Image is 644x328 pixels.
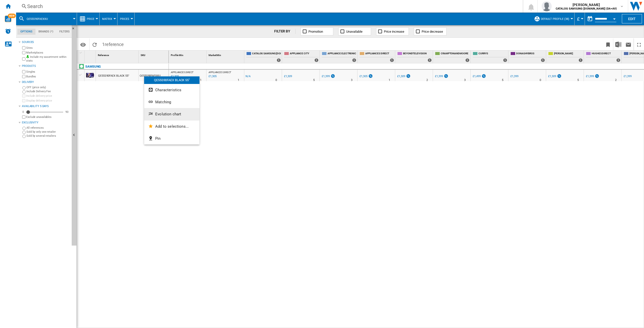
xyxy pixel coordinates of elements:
[144,96,199,108] button: Matching
[155,88,181,92] span: Characteristics
[144,120,199,132] button: Add to selections...
[155,100,171,104] span: Matching
[144,132,199,145] button: Pin...
[144,76,199,84] div: QE55S90FAEX BLACK 55"
[155,112,181,116] span: Evolution chart
[155,136,160,141] span: Pin
[144,84,199,96] button: Characteristics
[155,124,189,129] span: Add to selections...
[144,108,199,120] button: Evolution chart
